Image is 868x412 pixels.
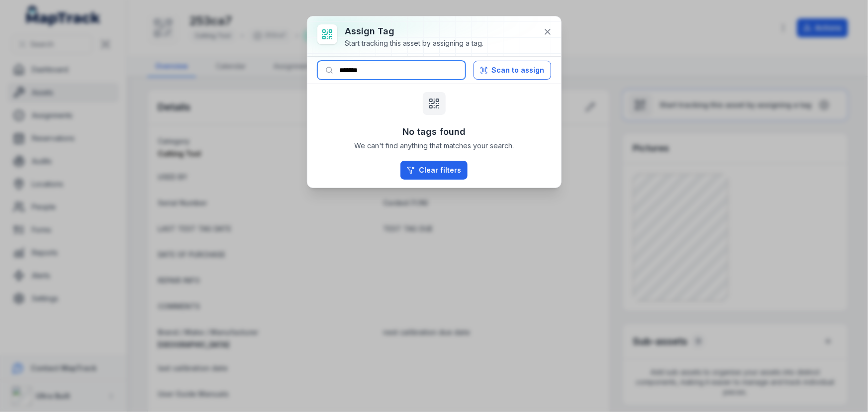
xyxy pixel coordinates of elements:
[354,141,514,151] span: We can't find anything that matches your search.
[402,125,466,139] h3: No tags found
[345,38,484,48] div: Start tracking this asset by assigning a tag.
[400,161,468,180] button: Clear filters
[345,24,484,38] h3: Assign tag
[474,61,551,80] button: Scan to assign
